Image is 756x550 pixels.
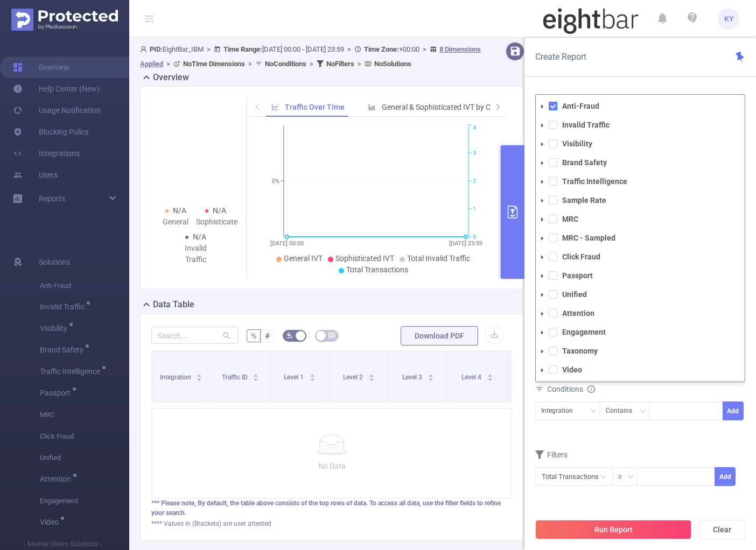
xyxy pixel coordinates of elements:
strong: Video [562,365,582,374]
i: icon: caret-down [540,349,545,354]
span: Anti-Fraud [40,275,129,297]
span: Traffic Intelligence [40,368,104,375]
span: Level 3 [402,373,424,381]
i: icon: caret-up [309,372,315,376]
span: General & Sophisticated IVT by Category [382,103,516,111]
span: Engagement [40,490,129,512]
span: MRC [40,404,129,426]
i: icon: caret-up [197,372,202,376]
i: icon: down [627,474,634,481]
i: icon: caret-down [540,104,545,109]
b: Time Zone: [364,45,399,53]
i: icon: caret-up [487,372,493,376]
span: Video [40,518,62,526]
div: Sort [368,372,375,379]
i: icon: caret-down [487,377,493,380]
div: Sort [487,372,493,379]
tspan: [DATE] 00:00 [270,240,304,247]
span: Total Transactions [346,265,408,274]
i: icon: bg-colors [286,332,293,339]
strong: Click Fraud [562,252,600,261]
img: Protected Media [11,9,118,31]
span: > [163,60,173,68]
span: Filters [535,450,568,459]
i: icon: left [254,103,261,110]
div: **** Values in (Brackets) are user attested [151,519,512,528]
strong: Traffic Intelligence [562,177,627,186]
i: icon: caret-down [540,292,545,298]
strong: Unified [562,290,587,299]
span: > [344,45,354,53]
b: No Filters [326,60,354,68]
b: PID: [150,45,163,53]
span: Conditions [547,385,595,393]
i: icon: caret-down [540,368,545,373]
strong: Anti-Fraud [562,102,599,110]
i: icon: caret-down [368,377,374,380]
i: icon: caret-down [540,273,545,279]
tspan: 0 [473,234,476,241]
div: Integration [541,402,580,420]
span: Traffic ID [222,373,249,381]
i: icon: caret-up [368,372,374,376]
span: # [265,332,270,340]
span: Passport [40,389,74,397]
div: Invalid Traffic [176,243,216,265]
button: Add [723,401,744,420]
i: icon: caret-down [309,377,315,380]
div: Sort [309,372,316,379]
i: icon: bar-chart [368,103,376,111]
button: Add [715,467,736,486]
a: Users [13,164,58,186]
strong: Attention [562,309,594,318]
strong: Sample Rate [562,196,606,205]
span: N/A [213,206,226,215]
span: > [419,45,430,53]
span: > [204,45,214,53]
span: Solutions [39,251,70,273]
p: No Data [160,460,503,472]
i: icon: caret-down [540,311,545,316]
div: Sort [253,372,259,379]
span: General IVT [284,254,323,263]
span: EightBar_IBM [DATE] 00:00 - [DATE] 23:59 +00:00 [140,45,481,68]
div: Contains [606,402,640,420]
i: icon: info-circle [587,385,595,393]
tspan: 0% [272,178,279,185]
i: icon: caret-down [540,330,545,335]
i: icon: caret-down [253,377,259,380]
span: Invalid Traffic [40,303,88,311]
i: icon: caret-down [540,236,545,241]
b: No Conditions [265,60,306,68]
b: No Solutions [374,60,411,68]
button: Run Report [535,520,691,539]
i: icon: caret-down [540,142,545,147]
a: Integrations [13,143,80,164]
span: Unified [40,447,129,469]
i: icon: table [328,332,335,339]
button: Clear [699,520,745,539]
span: Click Fraud [40,426,129,447]
span: Visibility [40,325,71,332]
span: Reports [39,194,65,203]
i: icon: caret-down [540,198,545,203]
strong: Visibility [562,139,592,148]
strong: Engagement [562,328,606,336]
span: > [245,60,255,68]
a: Reports [39,188,65,209]
div: Sort [196,372,202,379]
span: Sophisticated IVT [335,254,394,263]
strong: Brand Safety [562,158,607,167]
tspan: 1 [473,206,476,213]
a: Overview [13,57,69,78]
span: % [251,332,256,340]
i: icon: caret-down [540,217,545,222]
i: icon: down [590,408,597,415]
input: Search... [151,327,238,344]
span: N/A [173,206,186,215]
i: icon: caret-down [540,123,545,128]
h2: Data Table [153,298,194,311]
button: Download PDF [401,326,478,345]
div: General [156,216,196,228]
i: icon: caret-up [428,372,433,376]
